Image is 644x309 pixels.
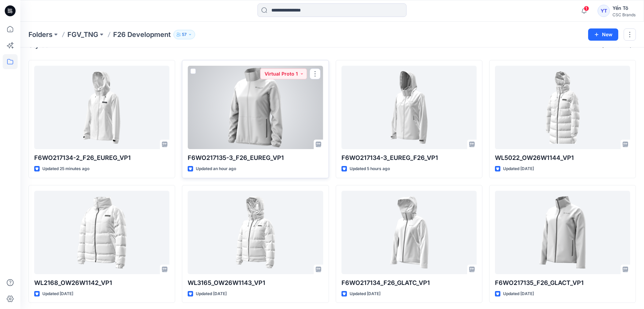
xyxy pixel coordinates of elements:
div: Yến Tô [612,4,636,12]
p: 57 [182,31,187,38]
p: Updated [DATE] [503,290,534,297]
a: F6WO217134-3_EUREG_F26_VP1 [341,66,477,149]
p: Updated [DATE] [42,290,73,297]
p: Updated 25 minutes ago [42,165,89,172]
div: CSC Brands [612,12,636,17]
p: WL2168_OW26W1142_VP1 [34,278,169,288]
p: F6WO217134-3_EUREG_F26_VP1 [341,153,477,163]
p: Updated an hour ago [196,165,236,172]
a: F6WO217135_F26_GLACT_VP1 [495,191,630,274]
p: F26 Development [113,30,171,39]
p: F6WO217135_F26_GLACT_VP1 [495,278,630,288]
a: WL2168_OW26W1142_VP1 [34,191,169,274]
a: F6WO217134_F26_GLATC_VP1 [341,191,477,274]
div: YT [598,5,610,17]
span: 1 [584,6,589,11]
p: Updated 5 hours ago [350,165,390,172]
p: Updated [DATE] [196,290,227,297]
a: WL5022_OW26W1144_VP1 [495,66,630,149]
a: WL3165_OW26W1143_VP1 [188,191,323,274]
p: Updated [DATE] [350,290,380,297]
p: WL5022_OW26W1144_VP1 [495,153,630,163]
a: F6WO217134-2_F26_EUREG_VP1 [34,66,169,149]
a: Folders [28,30,53,39]
a: F6WO217135-3_F26_EUREG_VP1 [188,66,323,149]
p: WL3165_OW26W1143_VP1 [188,278,323,288]
p: F6WO217134_F26_GLATC_VP1 [341,278,477,288]
p: Updated [DATE] [503,165,534,172]
button: New [588,28,618,41]
button: 57 [173,30,195,39]
p: F6WO217135-3_F26_EUREG_VP1 [188,153,323,163]
p: F6WO217134-2_F26_EUREG_VP1 [34,153,169,163]
a: FGV_TNG [67,30,98,39]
